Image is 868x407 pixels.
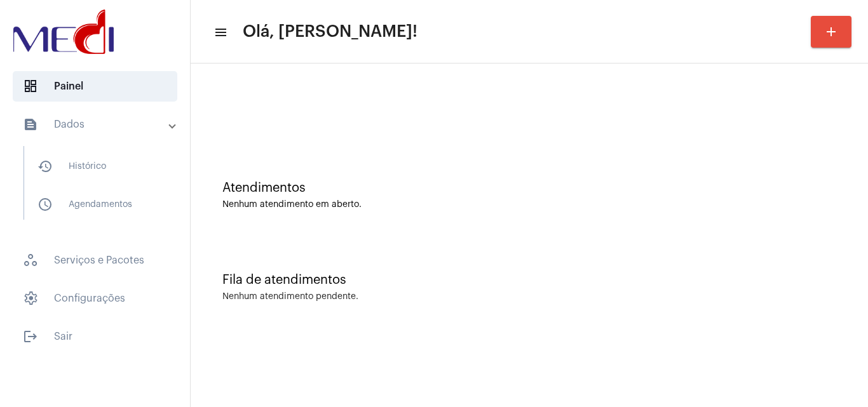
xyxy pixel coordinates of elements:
[222,181,836,195] div: Atendimentos
[13,71,177,102] span: Painel
[27,189,161,220] span: Agendamentos
[222,292,358,302] div: Nenhum atendimento pendente.
[8,140,190,237] div: sidenav iconDados
[27,151,161,182] span: Histórico
[23,79,38,94] span: sidenav icon
[214,25,226,40] mat-icon: sidenav icon
[23,329,38,344] mat-icon: sidenav icon
[13,321,177,352] span: Sair
[13,283,177,314] span: Configurações
[37,159,53,174] mat-icon: sidenav icon
[222,200,836,210] div: Nenhum atendimento em aberto.
[13,245,177,276] span: Serviços e Pacotes
[824,24,839,39] mat-icon: add
[10,6,117,57] img: d3a1b5fa-500b-b90f-5a1c-719c20e9830b.png
[222,273,836,287] div: Fila de atendimentos
[37,197,53,212] mat-icon: sidenav icon
[23,291,38,306] span: sidenav icon
[23,253,38,268] span: sidenav icon
[243,22,417,42] span: Olá, [PERSON_NAME]!
[23,117,170,132] mat-panel-title: Dados
[23,117,38,132] mat-icon: sidenav icon
[8,109,190,140] mat-expansion-panel-header: sidenav iconDados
